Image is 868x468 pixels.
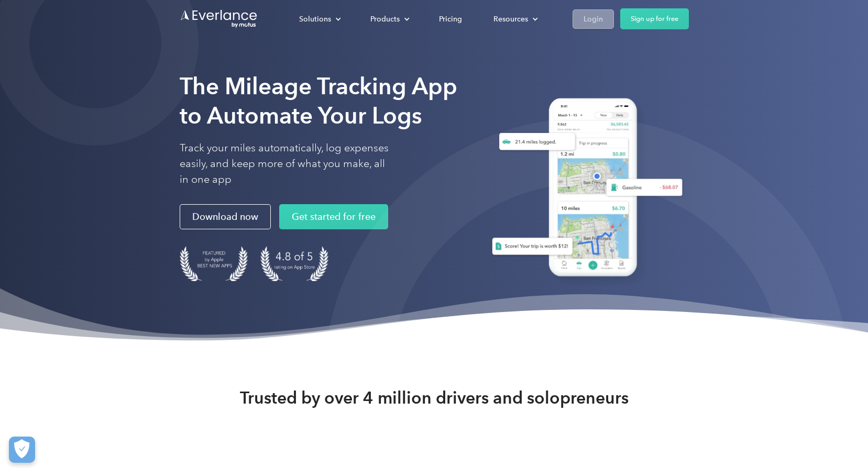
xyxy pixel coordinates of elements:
p: Track your miles automatically, log expenses easily, and keep more of what you make, all in one app [180,140,389,187]
div: Solutions [289,10,349,28]
img: 4.9 out of 5 stars on the app store [260,246,328,281]
img: Badge for Featured by Apple Best New Apps [180,246,248,281]
div: Resources [493,13,528,26]
a: Download now [180,204,271,229]
div: Products [360,10,418,28]
a: Go to homepage [180,9,258,29]
strong: Trusted by over 4 million drivers and solopreneurs [240,387,629,408]
div: Login [584,13,603,26]
a: Login [573,9,614,29]
button: Cookies Settings [9,437,35,463]
strong: The Mileage Tracking App to Automate Your Logs [180,72,457,129]
a: Pricing [428,10,473,28]
a: Sign up for free [620,8,689,29]
div: Solutions [299,13,331,26]
div: Pricing [439,13,462,26]
a: Get started for free [279,204,388,229]
div: Products [370,13,400,26]
img: Everlance, mileage tracker app, expense tracking app [479,90,689,288]
div: Resources [483,10,546,28]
